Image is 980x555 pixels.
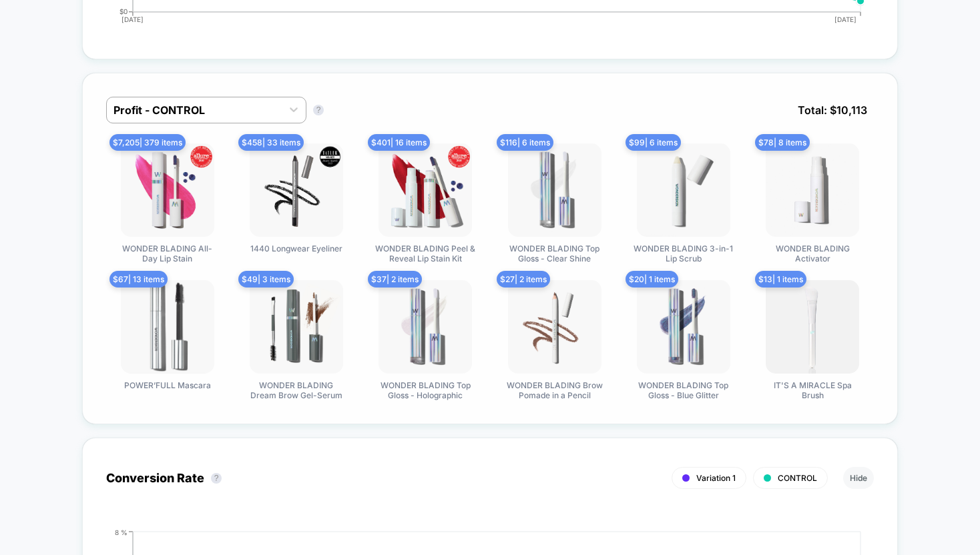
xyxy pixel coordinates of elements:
[313,105,324,115] button: ?
[637,280,730,374] img: WONDER BLADING Top Gloss - Blue Glitter
[634,243,734,263] span: WONDER BLADING 3-in-1 Lip Scrub
[238,134,304,151] span: $ 458 | 33 items
[508,280,601,374] img: WONDER BLADING Brow Pomade in a Pencil
[762,380,863,400] span: IT'S A MIRACLE Spa Brush
[634,380,734,400] span: WONDER BLADING Top Gloss - Blue Glitter
[250,280,343,374] img: WONDER BLADING Dream Brow Gel-Serum
[835,15,857,23] tspan: [DATE]
[626,134,681,151] span: $ 99 | 6 items
[505,380,605,400] span: WONDER BLADING Brow Pomade in a Pencil
[375,243,475,263] span: WONDER BLADING Peel & Reveal Lip Stain Kit
[250,243,342,253] span: 1440 Longwear Eyeliner
[121,143,214,237] img: WONDER BLADING All-Day Lip Stain
[117,243,218,263] span: WONDER BLADING All-Day Lip Stain
[119,7,128,15] tspan: $0
[497,134,553,151] span: $ 116 | 6 items
[115,528,128,536] tspan: 8 %
[250,143,343,237] img: 1440 Longwear Eyeliner
[246,380,346,400] span: WONDER BLADING Dream Brow Gel-Serum
[379,143,472,237] img: WONDER BLADING Peel & Reveal Lip Stain Kit
[755,271,806,288] span: $ 13 | 1 items
[762,243,863,263] span: WONDER BLADING Activator
[626,271,678,288] span: $ 20 | 1 items
[375,380,475,400] span: WONDER BLADING Top Gloss - Holographic
[637,143,730,237] img: WONDER BLADING 3-in-1 Lip Scrub
[368,271,422,288] span: $ 37 | 2 items
[696,473,736,483] span: Variation 1
[843,467,874,489] button: Hide
[368,134,430,151] span: $ 401 | 16 items
[211,473,222,484] button: ?
[778,473,817,483] span: CONTROL
[755,134,810,151] span: $ 78 | 8 items
[766,280,859,374] img: IT'S A MIRACLE Spa Brush
[121,15,144,23] tspan: [DATE]
[238,271,294,288] span: $ 49 | 3 items
[109,134,186,151] span: $ 7,205 | 379 items
[497,271,550,288] span: $ 27 | 2 items
[109,271,168,288] span: $ 67 | 13 items
[766,143,859,237] img: WONDER BLADING Activator
[379,280,472,374] img: WONDER BLADING Top Gloss - Holographic
[505,243,605,263] span: WONDER BLADING Top Gloss - Clear Shine
[508,143,601,237] img: WONDER BLADING Top Gloss - Clear Shine
[124,380,211,390] span: POWER’FULL Mascara
[791,97,874,123] span: Total: $ 10,113
[121,280,214,374] img: POWER’FULL Mascara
